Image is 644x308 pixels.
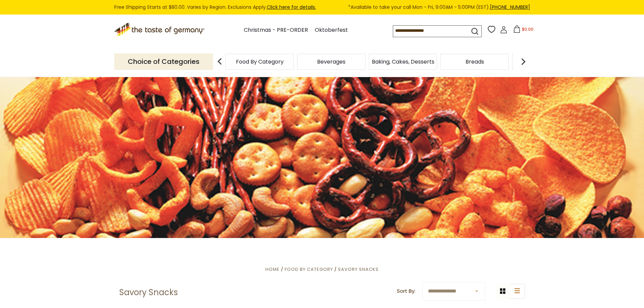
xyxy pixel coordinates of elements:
[244,26,308,35] a: Christmas - PRE-ORDER
[317,59,345,64] a: Beverages
[236,59,284,64] a: Food By Category
[348,3,530,11] span: *Available to take your call Mon - Fri, 9:00AM - 5:00PM (EST).
[114,53,213,70] p: Choice of Categories
[267,4,316,10] a: Click here for details.
[265,266,280,273] a: Home
[490,4,530,10] a: [PHONE_NUMBER]
[466,59,484,64] a: Breads
[114,3,530,11] div: Free Shipping Starts at $80.00. Varies by Region. Exclusions Apply.
[509,25,538,35] button: $0.00
[372,59,434,64] a: Baking, Cakes, Desserts
[397,287,415,295] label: Sort By:
[315,26,348,35] a: Oktoberfest
[522,26,533,32] span: $0.00
[213,55,226,68] img: previous arrow
[285,266,333,273] a: Food By Category
[517,55,530,68] img: next arrow
[338,266,379,273] a: Savory Snacks
[119,287,178,298] h1: Savory Snacks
